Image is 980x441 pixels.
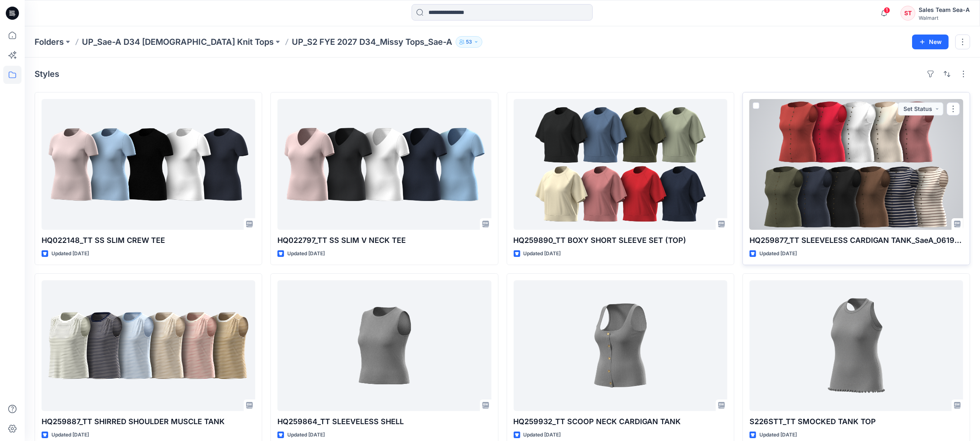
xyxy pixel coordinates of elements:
button: 53 [456,36,482,48]
p: S226STT_TT SMOCKED TANK TOP [750,416,963,427]
div: ST [901,6,915,21]
a: HQ259932_TT SCOOP NECK CARDIGAN TANK [514,280,727,411]
p: Updated [DATE] [759,249,797,258]
span: 1 [884,7,890,14]
p: Updated [DATE] [51,431,89,439]
p: Updated [DATE] [524,431,561,439]
p: HQ259864_TT SLEEVELESS SHELL [277,416,491,427]
p: HQ022148_TT SS SLIM CREW TEE [42,235,255,246]
p: HQ259890_TT BOXY SHORT SLEEVE SET (TOP) [514,235,727,246]
p: UP_S2 FYE 2027 D34_Missy Tops_Sae-A [292,36,452,48]
a: HQ259877_TT SLEEVELESS CARDIGAN TANK_SaeA_061925 [750,99,963,230]
p: 53 [466,37,472,46]
a: HQ259887_TT SHIRRED SHOULDER MUSCLE TANK [42,280,255,411]
p: HQ022797_TT SS SLIM V NECK TEE [277,235,491,246]
a: HQ259864_TT SLEEVELESS SHELL [277,280,491,411]
a: UP_Sae-A D34 [DEMOGRAPHIC_DATA] Knit Tops [82,36,274,48]
a: HQ259890_TT BOXY SHORT SLEEVE SET (TOP) [514,99,727,230]
p: HQ259877_TT SLEEVELESS CARDIGAN TANK_SaeA_061925 [750,235,963,246]
a: Folders [35,36,64,48]
p: Updated [DATE] [759,431,797,439]
a: HQ022797_TT SS SLIM V NECK TEE [277,99,491,230]
p: HQ259887_TT SHIRRED SHOULDER MUSCLE TANK [42,416,255,427]
a: S226STT_TT SMOCKED TANK TOP [750,280,963,411]
p: Updated [DATE] [287,431,325,439]
h4: Styles [35,69,59,79]
div: Walmart [919,15,970,21]
div: Sales Team Sea-A [919,5,970,15]
p: Updated [DATE] [524,249,561,258]
a: HQ022148_TT SS SLIM CREW TEE [42,99,255,230]
p: Updated [DATE] [51,249,89,258]
p: HQ259932_TT SCOOP NECK CARDIGAN TANK [514,416,727,427]
button: New [912,35,949,49]
p: Updated [DATE] [287,249,325,258]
